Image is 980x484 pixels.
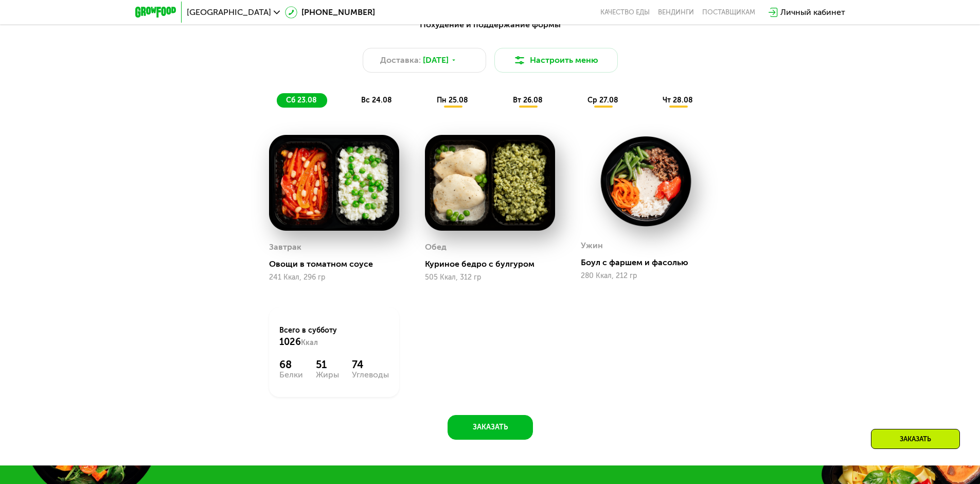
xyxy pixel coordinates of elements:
[269,239,301,255] div: Завтрак
[186,19,795,31] div: Похудение и поддержание формы
[279,371,303,379] div: Белки
[658,8,694,16] a: Вендинги
[279,336,301,348] span: 1026
[702,8,755,16] div: поставщикам
[581,272,711,280] div: 280 Ккал, 212 гр
[581,257,719,268] div: Боул с фаршем и фасолью
[425,273,555,282] div: 505 Ккал, 312 гр
[600,8,650,16] a: Качество еды
[279,325,389,348] div: Всего в субботу
[361,96,392,105] span: вс 24.08
[286,96,317,105] span: сб 23.08
[425,239,447,255] div: Обед
[663,96,693,105] span: чт 28.08
[316,358,339,371] div: 51
[425,259,563,269] div: Куриное бедро с булгуром
[352,371,389,379] div: Углеводы
[285,6,375,19] a: [PHONE_NUMBER]
[448,415,533,440] button: Заказать
[279,358,303,371] div: 68
[871,429,960,449] div: Заказать
[187,8,271,16] span: [GEOGRAPHIC_DATA]
[437,96,468,105] span: пн 25.08
[587,96,618,105] span: ср 27.08
[494,48,618,73] button: Настроить меню
[423,54,449,66] span: [DATE]
[316,371,339,379] div: Жиры
[269,273,399,282] div: 241 Ккал, 296 гр
[269,259,407,269] div: Овощи в томатном соусе
[581,238,603,253] div: Ужин
[513,96,543,105] span: вт 26.08
[352,358,389,371] div: 74
[301,338,318,347] span: Ккал
[780,6,845,19] div: Личный кабинет
[380,54,421,66] span: Доставка:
